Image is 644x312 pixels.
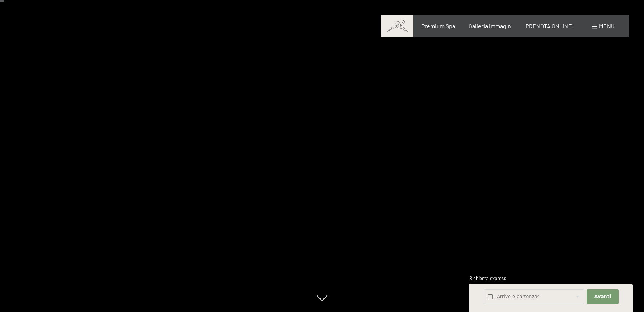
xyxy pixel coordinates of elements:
[526,22,572,29] a: PRENOTA ONLINE
[469,275,506,281] span: Richiesta express
[599,22,615,29] span: Menu
[468,22,513,29] a: Galleria immagini
[594,293,611,300] span: Avanti
[421,22,455,29] a: Premium Spa
[587,289,618,304] button: Avanti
